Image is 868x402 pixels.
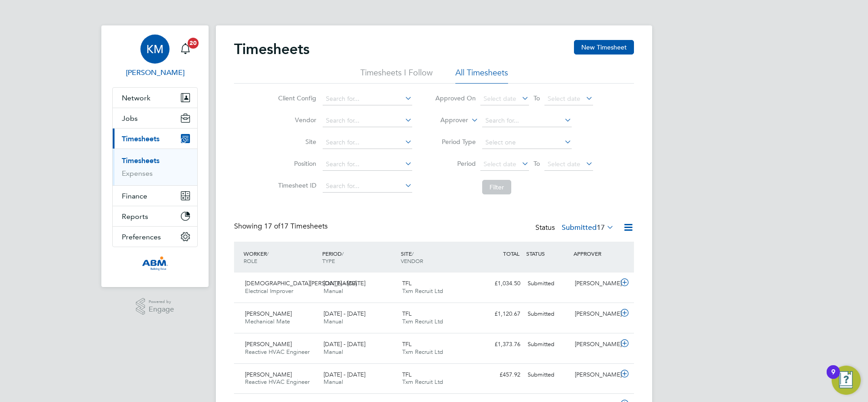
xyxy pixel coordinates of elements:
[402,287,443,295] span: Txm Recruit Ltd
[342,250,344,257] span: /
[402,318,443,325] span: Txm Recruit Ltd
[548,94,580,103] span: Select date
[324,378,343,386] span: Manual
[234,40,309,58] h2: Timesheets
[484,94,516,103] span: Select date
[455,67,508,84] li: All Timesheets
[324,348,343,356] span: Manual
[264,222,328,231] span: 17 Timesheets
[113,129,197,149] button: Timesheets
[831,372,835,384] div: 9
[531,92,543,104] span: To
[245,287,293,295] span: Electrical Improver
[101,25,209,287] nav: Main navigation
[477,307,524,322] div: £1,120.67
[112,67,198,78] span: Karen Mcgovern
[477,367,524,382] div: £457.92
[245,340,292,348] span: [PERSON_NAME]
[503,250,519,257] span: TOTAL
[477,276,524,291] div: £1,034.50
[323,136,412,149] input: Search for...
[482,136,572,149] input: Select one
[323,93,412,105] input: Search for...
[122,233,161,241] span: Preferences
[484,160,516,168] span: Select date
[122,94,150,102] span: Network
[399,245,477,269] div: SITE
[267,250,269,257] span: /
[264,222,280,231] span: 17 of
[427,116,468,125] label: Approver
[245,310,292,318] span: [PERSON_NAME]
[402,378,443,386] span: Txm Recruit Ltd
[275,94,316,102] label: Client Config
[482,114,572,127] input: Search for...
[241,245,320,269] div: WORKER
[324,287,343,295] span: Manual
[320,245,399,269] div: PERIOD
[435,94,476,102] label: Approved On
[535,222,616,234] div: Status
[402,348,443,356] span: Txm Recruit Ltd
[322,257,335,264] span: TYPE
[113,186,197,206] button: Finance
[524,307,571,322] div: Submitted
[524,276,571,291] div: Submitted
[597,223,605,232] span: 17
[122,156,160,165] a: Timesheets
[571,337,619,352] div: [PERSON_NAME]
[571,276,619,291] div: [PERSON_NAME]
[122,114,138,123] span: Jobs
[571,307,619,322] div: [PERSON_NAME]
[146,43,164,55] span: KM
[176,35,195,64] a: 20
[188,38,199,49] span: 20
[324,279,365,287] span: [DATE] - [DATE]
[245,378,309,386] span: Reactive HVAC Engineer
[571,367,619,382] div: [PERSON_NAME]
[244,257,257,264] span: ROLE
[548,160,580,168] span: Select date
[324,318,343,325] span: Manual
[122,212,148,221] span: Reports
[402,371,412,378] span: TFL
[245,279,357,287] span: [DEMOGRAPHIC_DATA][PERSON_NAME]
[402,279,412,287] span: TFL
[113,206,197,226] button: Reports
[574,40,634,55] button: New Timesheet
[323,158,412,171] input: Search for...
[149,298,174,306] span: Powered by
[482,180,511,194] button: Filter
[122,192,147,200] span: Finance
[435,138,476,146] label: Period Type
[113,88,197,108] button: Network
[402,340,412,348] span: TFL
[234,222,329,231] div: Showing
[245,348,309,356] span: Reactive HVAC Engineer
[402,310,412,318] span: TFL
[323,114,412,127] input: Search for...
[524,245,571,262] div: STATUS
[275,159,316,168] label: Position
[477,337,524,352] div: £1,373.76
[324,340,365,348] span: [DATE] - [DATE]
[360,67,433,84] li: Timesheets I Follow
[275,116,316,124] label: Vendor
[149,306,174,313] span: Engage
[245,371,292,378] span: [PERSON_NAME]
[275,138,316,146] label: Site
[122,134,160,143] span: Timesheets
[122,169,153,178] a: Expenses
[571,245,619,262] div: APPROVER
[275,181,316,189] label: Timesheet ID
[324,310,365,318] span: [DATE] - [DATE]
[245,318,290,325] span: Mechanical Mate
[531,158,543,169] span: To
[435,159,476,168] label: Period
[524,367,571,382] div: Submitted
[113,149,197,185] div: Timesheets
[524,337,571,352] div: Submitted
[112,256,198,271] a: Go to home page
[113,227,197,247] button: Preferences
[324,371,365,378] span: [DATE] - [DATE]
